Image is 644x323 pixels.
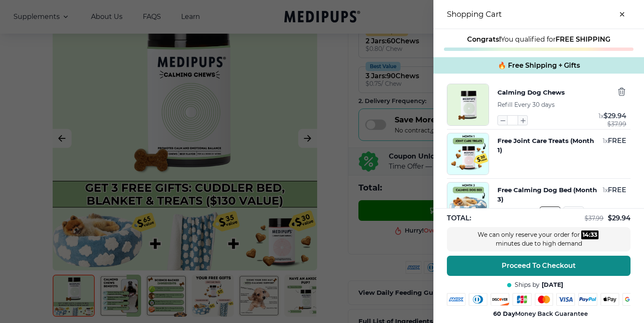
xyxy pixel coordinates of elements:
img: visa [556,293,575,306]
img: jcb [513,293,532,306]
div: We can only reserve your order for minutes due to high demand [476,230,602,248]
strong: Congrats! [467,35,501,43]
span: FREE [608,137,626,145]
span: 1 x [603,137,608,145]
button: Free Joint Care Treats (Month 1) [497,136,599,155]
button: Free Calming Dog Bed (Month 3) [497,185,599,204]
span: FREE [608,186,626,194]
span: $ 29.94 [604,112,626,120]
span: Ships by [515,281,540,289]
button: close-cart [614,6,631,23]
span: Money Back Guarantee [493,310,588,318]
span: Refill Every 30 days [497,101,555,109]
span: $ 37.99 [585,214,604,222]
span: $ 37.99 [607,121,626,127]
button: Proceed To Checkout [447,256,631,276]
span: 1 x [603,186,608,194]
span: TOTAL: [447,214,471,223]
span: You qualified for [467,35,610,43]
span: [DATE] [542,281,563,289]
span: 🔥 Free Shipping + Gifts [498,61,580,69]
h3: Shopping Cart [447,10,502,19]
button: Calming Dog Chews [497,87,565,98]
img: Calming Dog Chews [447,84,489,125]
button: M [540,207,561,217]
img: discover [491,293,509,306]
div: 14 [583,230,589,239]
div: 33 [591,230,597,239]
div: : [581,230,599,239]
img: mastercard [535,293,553,306]
span: $ 29.94 [608,214,631,222]
img: apple [601,293,619,306]
span: 1 x [599,112,604,120]
img: Free Joint Care Treats (Month 1) [447,133,489,175]
span: Proceed To Checkout [502,262,576,270]
img: amex [447,293,465,306]
img: paypal [578,293,597,306]
strong: FREE SHIPPING [556,35,610,43]
img: google [623,293,641,306]
button: L [563,207,584,217]
img: Free Calming Dog Bed (Month 3) [447,183,489,224]
strong: 60 Day [493,310,515,318]
img: diners-club [469,293,487,306]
